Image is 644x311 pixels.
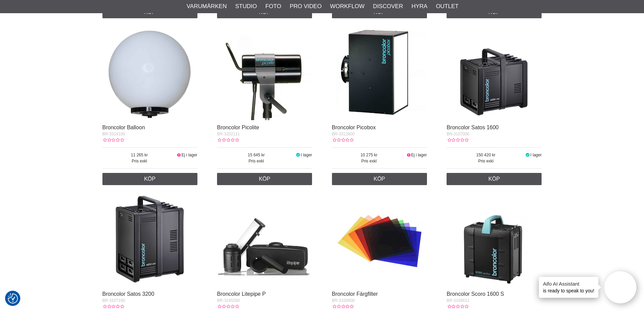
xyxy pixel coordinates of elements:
[295,153,301,157] i: I lager
[217,291,266,297] a: Broncolor Litepipe P
[447,132,469,136] span: BR-3107000
[235,2,257,11] a: Studio
[330,2,364,11] a: Workflow
[539,277,598,298] div: is ready to speak to you!
[8,293,18,304] img: Revisit consent button
[447,298,469,303] span: BR-3104611
[332,298,355,303] span: BR-3330600
[332,137,354,143] div: Kundbetyg: 0
[406,153,411,157] i: Ej i lager
[102,137,124,143] div: Kundbetyg: 0
[217,25,312,120] img: Broncolor Picolite
[332,192,427,287] img: Broncolor Färgfilter
[530,153,542,157] span: I lager
[301,153,312,157] span: I lager
[411,153,427,157] span: Ej i lager
[332,304,354,310] div: Kundbetyg: 0
[411,2,427,11] a: Hyra
[102,192,197,287] img: Broncolor Satos 3200
[102,304,124,310] div: Kundbetyg: 0
[102,291,154,297] a: Broncolor Satos 3200
[217,192,312,287] img: Broncolor Litepipe P
[182,153,197,157] span: Ej i lager
[102,173,197,185] a: Köp
[217,158,295,164] span: Pris exkl
[217,137,239,143] div: Kundbetyg: 0
[332,152,406,158] span: 10 275
[217,304,239,310] div: Kundbetyg: 0
[102,152,177,158] span: 11 265
[290,2,321,11] a: Pro Video
[102,125,145,130] a: Broncolor Balloon
[447,173,542,185] a: Köp
[265,2,281,11] a: Foto
[436,2,458,11] a: Outlet
[217,173,312,185] a: Köp
[543,280,594,287] h4: Aifo AI Assistant
[373,2,403,11] a: Discover
[217,132,240,136] span: BR-3202111
[217,152,295,158] span: 15 645
[332,132,355,136] span: BR-3312800
[102,158,177,164] span: Pris exkl
[332,158,406,164] span: Pris exkl
[447,125,499,130] a: Broncolor Satos 1600
[217,298,240,303] span: BR-3245200
[176,153,182,157] i: Ej i lager
[447,192,542,287] img: Broncolor Scoro 1600 S
[332,291,378,297] a: Broncolor Färgfilter
[332,173,427,185] a: Köp
[102,25,197,120] img: Broncolor Balloon
[525,153,530,157] i: I lager
[447,25,542,120] img: Broncolor Satos 1600
[187,2,227,11] a: Varumärken
[447,137,468,143] div: Kundbetyg: 0
[447,152,525,158] span: 150 420
[447,291,504,297] a: Broncolor Scoro 1600 S
[217,125,259,130] a: Broncolor Picolite
[102,132,125,136] span: BR-3316100
[102,298,125,303] span: BR-3107100
[8,292,18,305] button: Samtyckesinställningar
[447,158,525,164] span: Pris exkl
[332,25,427,120] img: Broncolor Picobox
[332,125,376,130] a: Broncolor Picobox
[447,304,468,310] div: Kundbetyg: 0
